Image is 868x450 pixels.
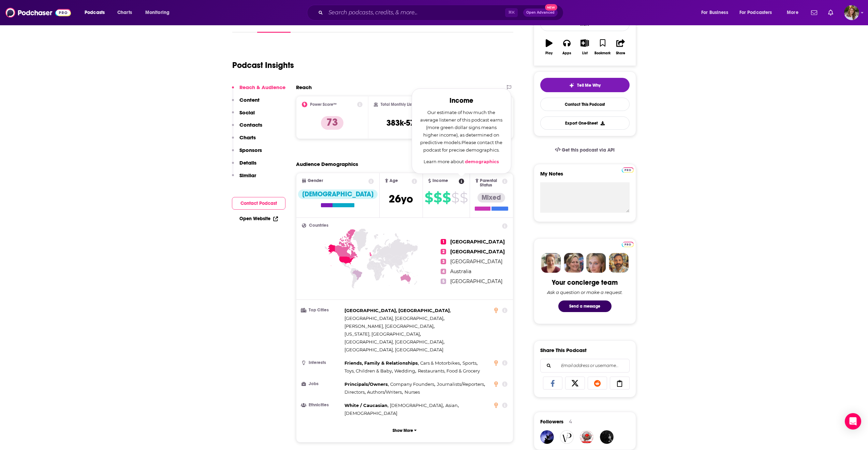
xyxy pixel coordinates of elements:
[445,403,458,408] span: Asian
[239,109,255,116] p: Social
[569,419,572,425] div: 4
[344,388,366,396] span: ,
[232,84,285,97] button: Reach & Audience
[85,8,105,17] span: Podcasts
[420,97,503,104] h2: Income
[344,330,421,338] span: ,
[141,7,178,18] button: open menu
[442,192,451,203] span: $
[239,97,260,103] p: Content
[845,413,861,430] div: Open Intercom Messenger
[586,253,606,273] img: Jules Profile
[450,268,471,275] span: Australia
[600,430,614,444] a: Neerdowell
[344,322,435,330] span: ,
[394,368,415,374] span: Wedding
[381,102,419,107] h2: Total Monthly Listens
[344,380,389,388] span: ,
[344,368,392,374] span: Toys, Children & Baby
[558,300,612,312] button: Send a message
[580,430,593,444] img: CaronaTea
[450,258,502,265] span: [GEOGRAPHIC_DATA]
[239,84,285,90] p: Reach & Audience
[441,279,446,284] span: 5
[113,7,136,18] a: Charts
[298,189,378,199] div: [DEMOGRAPHIC_DATA]
[582,51,588,55] div: List
[480,179,501,187] span: Parental Status
[80,7,114,18] button: open menu
[545,4,557,11] span: New
[313,5,570,20] div: Search podcasts, credits, & more...
[612,35,629,59] button: Share
[560,430,574,444] img: VivicaPartners
[432,179,448,183] span: Income
[558,35,576,59] button: Apps
[622,241,634,247] a: Pro website
[477,193,505,202] div: Mixed
[622,242,634,247] img: Podchaser Pro
[441,259,446,264] span: 3
[232,197,285,210] button: Contact Podcast
[540,347,587,353] h3: Share This Podcast
[450,239,505,245] span: [GEOGRAPHIC_DATA]
[441,269,446,274] span: 4
[308,179,323,183] span: Gender
[437,381,484,387] span: Journalists/Reporters
[344,323,433,329] span: [PERSON_NAME], [GEOGRAPHIC_DATA]
[344,367,393,375] span: ,
[344,359,419,367] span: ,
[302,308,342,312] h3: Top Cities
[418,368,480,374] span: Restaurants, Food & Grocery
[302,382,342,386] h3: Jobs
[609,253,629,273] img: Jon Profile
[739,8,772,17] span: For Podcasters
[390,402,444,409] span: ,
[389,179,398,183] span: Age
[302,361,342,365] h3: Interests
[564,253,584,273] img: Barbara Profile
[622,166,634,173] a: Pro website
[232,159,256,172] button: Details
[296,84,312,90] h2: Reach
[145,8,170,17] span: Monitoring
[344,315,443,321] span: [GEOGRAPHIC_DATA], [GEOGRAPHIC_DATA]
[239,122,262,128] p: Contacts
[232,122,262,134] button: Contacts
[420,360,460,366] span: Cars & Motorbikes
[433,192,442,203] span: $
[344,347,443,352] span: [GEOGRAPHIC_DATA], [GEOGRAPHIC_DATA]
[540,359,630,372] div: Search followers
[549,142,620,158] a: Get this podcast via API
[610,377,630,390] a: Copy Link
[451,192,459,203] span: $
[701,8,728,17] span: For Business
[344,307,451,314] span: ,
[239,147,262,153] p: Sponsors
[543,377,563,390] a: Share on Facebook
[547,290,623,295] div: Ask a question or make a request.
[462,360,476,366] span: Sports
[825,7,836,18] a: Show notifications dropdown
[616,51,625,55] div: Share
[344,314,444,322] span: ,
[344,338,444,346] span: ,
[420,109,503,154] p: Our estimate of how much the average listener of this podcast earns (more green dollar signs mean...
[321,116,343,130] p: 73
[545,51,553,55] div: Play
[735,7,782,18] button: open menu
[588,377,607,390] a: Share on Reddit
[437,380,485,388] span: ,
[5,6,71,19] a: Podchaser - Follow, Share and Rate Podcasts
[344,403,387,408] span: White / Caucasian
[232,109,255,122] button: Social
[540,430,554,444] a: Faelz
[420,158,503,165] p: Learn more about
[450,278,502,284] span: [GEOGRAPHIC_DATA]
[565,377,585,390] a: Share on X/Twitter
[326,7,505,18] input: Search podcasts, credits, & more...
[569,83,574,88] img: tell me why sparkle
[540,116,630,130] button: Export One-Sheet
[808,7,820,18] a: Show notifications dropdown
[386,118,423,128] h3: 383k-570k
